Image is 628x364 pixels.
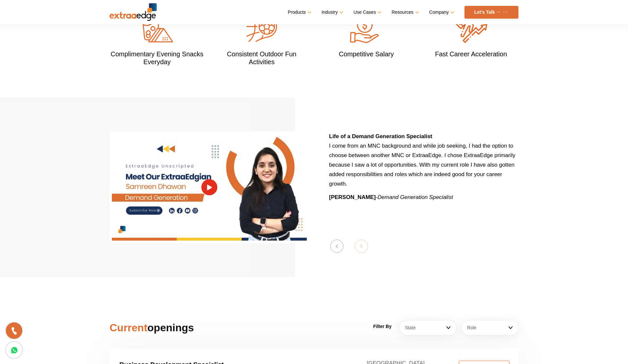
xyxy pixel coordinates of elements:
button: Previous [330,240,343,253]
h3: Complimentary Evening Snacks Everyday [110,50,204,66]
p: - [329,192,518,202]
h3: Fast Career Acceleration [424,50,518,58]
span: I come from an MNC background and while job seeking, I had the option to choose between another M... [329,143,515,187]
a: Products [288,8,310,17]
a: Use Cases [354,8,380,17]
a: Let’s Talk [464,6,518,19]
a: Company [429,8,453,17]
h3: Competitive Salary [319,50,414,58]
a: Industry [322,8,342,17]
a: Resources [392,8,418,17]
strong: [PERSON_NAME] [329,194,376,200]
h2: openings [110,320,239,336]
i: Demand Generation Specialist [377,194,453,200]
span: Current [110,322,148,334]
b: Life of a Demand Generation Specialist [329,133,432,139]
a: Role [462,320,518,335]
h3: Consistent Outdoor Fun Activities [214,50,309,66]
a: State [399,320,456,335]
label: Filter By [373,322,392,331]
